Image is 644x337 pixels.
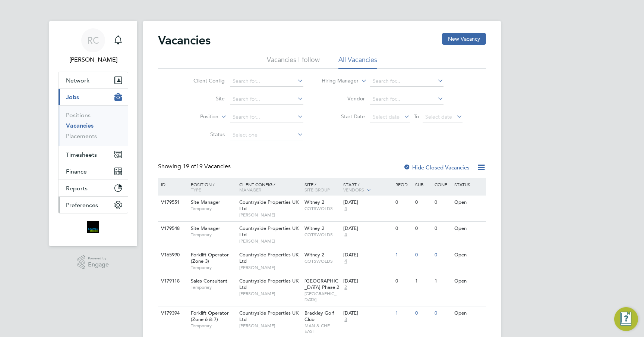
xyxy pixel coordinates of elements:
[394,196,413,209] div: 0
[191,206,236,212] span: Temporary
[304,187,330,193] span: Site Group
[58,28,128,64] a: RC[PERSON_NAME]
[394,178,413,191] div: Reqd
[66,112,91,119] a: Positions
[413,222,433,235] div: 0
[452,306,485,320] div: Open
[191,199,220,205] span: Site Manager
[316,77,359,85] label: Hiring Manager
[304,310,334,322] span: Brackley Golf Club
[239,238,301,244] span: [PERSON_NAME]
[230,130,303,140] input: Select one
[304,291,340,302] span: [GEOGRAPHIC_DATA]
[87,35,99,45] span: RC
[191,252,229,264] span: Forklift Operator (Zone 3)
[191,232,236,238] span: Temporary
[394,222,413,235] div: 0
[413,196,433,209] div: 0
[191,187,201,193] span: Type
[343,199,392,206] div: [DATE]
[159,196,185,209] div: V179551
[66,185,88,192] span: Reports
[58,55,128,64] span: Robyn Clarke
[230,112,303,122] input: Search for...
[452,222,485,235] div: Open
[343,316,348,323] span: 3
[182,131,225,138] label: Status
[176,113,218,121] label: Position
[343,252,392,258] div: [DATE]
[343,284,348,291] span: 2
[303,178,342,196] div: Site /
[239,252,299,264] span: Countryside Properties UK Ltd
[343,225,392,232] div: [DATE]
[452,274,485,288] div: Open
[370,94,443,104] input: Search for...
[433,222,452,235] div: 0
[182,95,225,102] label: Site
[614,307,638,331] button: Engage Resource Center
[59,180,128,196] button: Reports
[341,178,394,197] div: Start /
[59,72,128,88] button: Network
[237,178,303,196] div: Client Config /
[304,206,340,212] span: COTSWOLDS
[442,33,486,45] button: New Vacancy
[66,77,89,84] span: Network
[239,291,301,297] span: [PERSON_NAME]
[394,306,413,320] div: 1
[158,33,211,48] h2: Vacancies
[66,168,87,175] span: Finance
[159,274,185,288] div: V179118
[66,122,94,129] a: Vacancies
[403,164,470,171] label: Hide Closed Vacancies
[88,262,109,268] span: Engage
[338,55,377,69] li: All Vacancies
[373,113,400,120] span: Select date
[343,258,348,265] span: 4
[158,163,232,171] div: Showing
[239,225,299,238] span: Countryside Properties UK Ltd
[191,323,236,329] span: Temporary
[433,248,452,262] div: 0
[159,306,185,320] div: V179394
[239,278,299,290] span: Countryside Properties UK Ltd
[87,221,99,233] img: bromak-logo-retina.png
[191,278,227,284] span: Sales Consultant
[433,306,452,320] div: 0
[183,163,231,170] span: 19 Vacancies
[452,196,485,209] div: Open
[59,105,128,146] div: Jobs
[304,278,339,290] span: [GEOGRAPHIC_DATA] Phase 2
[59,163,128,180] button: Finance
[343,206,348,212] span: 4
[433,196,452,209] div: 0
[66,202,98,209] span: Preferences
[59,197,128,213] button: Preferences
[304,323,340,334] span: MAN & CHE EAST
[433,274,452,288] div: 1
[159,178,185,191] div: ID
[183,163,196,170] span: 19 of
[267,55,320,69] li: Vacancies I follow
[322,95,365,102] label: Vendor
[452,178,485,191] div: Status
[88,255,109,262] span: Powered by
[230,94,303,104] input: Search for...
[343,232,348,238] span: 4
[452,248,485,262] div: Open
[239,323,301,329] span: [PERSON_NAME]
[59,89,128,105] button: Jobs
[191,284,236,290] span: Temporary
[239,187,261,193] span: Manager
[433,178,452,191] div: Conf
[413,248,433,262] div: 0
[413,274,433,288] div: 1
[159,248,185,262] div: V165990
[304,252,324,258] span: Witney 2
[59,146,128,163] button: Timesheets
[304,258,340,264] span: COTSWOLDS
[413,178,433,191] div: Sub
[58,221,128,233] a: Go to home page
[239,265,301,271] span: [PERSON_NAME]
